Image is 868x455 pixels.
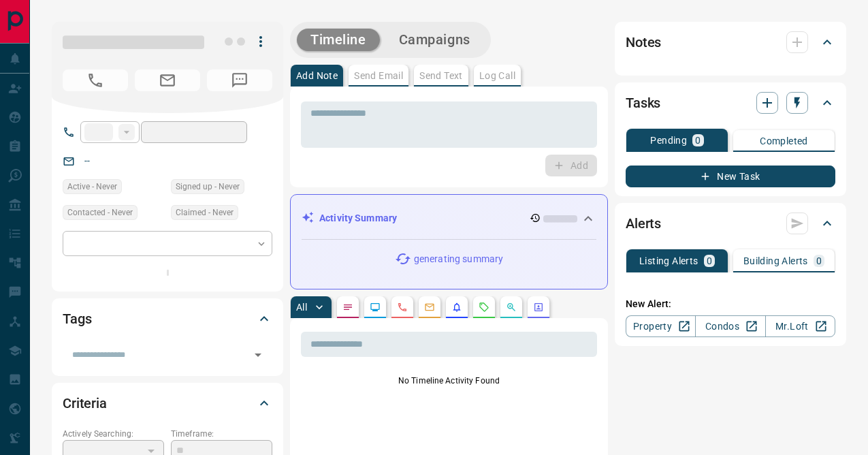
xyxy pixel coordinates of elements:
[63,302,272,335] div: Tags
[626,213,661,234] h2: Alerts
[639,256,698,266] p: Listing Alerts
[135,69,200,91] span: No Email
[479,302,489,313] svg: Requests
[626,315,696,337] a: Property
[207,69,272,91] span: No Number
[342,302,353,313] svg: Notes
[626,207,835,240] div: Alerts
[302,206,596,231] div: Activity Summary
[176,180,240,193] span: Signed up - Never
[626,297,835,311] p: New Alert:
[370,302,381,313] svg: Lead Browsing Activity
[626,26,835,59] div: Notes
[650,136,687,145] p: Pending
[63,392,107,414] h2: Criteria
[63,308,91,330] h2: Tags
[63,387,272,420] div: Criteria
[297,29,380,51] button: Timeline
[765,315,835,337] a: Mr.Loft
[451,302,462,313] svg: Listing Alerts
[67,206,133,219] span: Contacted - Never
[176,206,234,219] span: Claimed - Never
[707,256,712,266] p: 0
[626,31,661,53] h2: Notes
[506,302,517,313] svg: Opportunities
[84,155,90,166] a: --
[63,428,164,440] p: Actively Searching:
[63,69,128,91] span: No Number
[816,256,822,266] p: 0
[301,375,597,387] p: No Timeline Activity Found
[695,315,765,337] a: Condos
[760,136,808,146] p: Completed
[626,92,660,114] h2: Tasks
[67,180,117,193] span: Active - Never
[319,211,397,225] p: Activity Summary
[424,302,435,313] svg: Emails
[397,302,408,313] svg: Calls
[296,71,338,80] p: Add Note
[171,428,272,440] p: Timeframe:
[533,302,544,313] svg: Agent Actions
[743,256,808,266] p: Building Alerts
[385,29,484,51] button: Campaigns
[414,252,503,266] p: generating summary
[626,166,835,187] button: New Task
[626,87,835,119] div: Tasks
[695,136,701,145] p: 0
[248,345,268,364] button: Open
[296,302,307,312] p: All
